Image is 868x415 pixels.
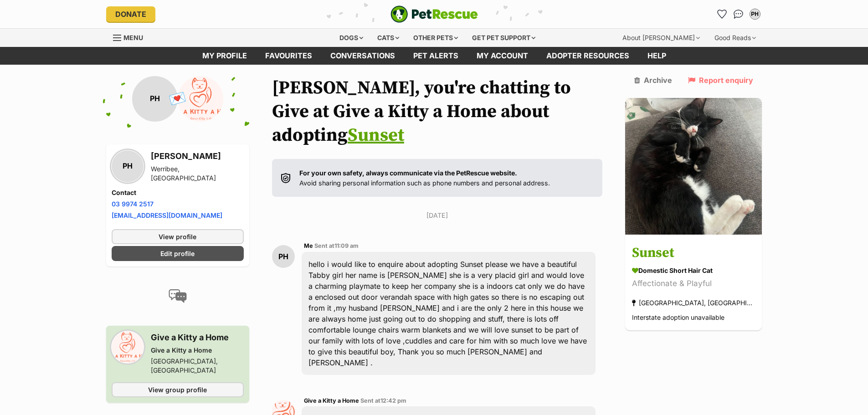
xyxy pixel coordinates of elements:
img: Give a Kitty a Home profile pic [112,331,144,363]
ul: Account quick links [715,7,762,21]
span: Me [304,242,313,249]
span: Edit profile [160,249,195,258]
span: 11:09 am [334,242,359,249]
a: Favourites [256,47,321,65]
div: Dogs [333,29,370,47]
div: PH [132,76,178,122]
span: Interstate adoption unavailable [632,313,724,321]
img: Give a Kitty a Home profile pic [178,76,223,122]
a: Report enquiry [688,76,753,84]
div: About [PERSON_NAME] [616,29,706,47]
a: Donate [106,6,155,22]
a: View profile [112,229,244,244]
a: Adopter resources [537,47,638,65]
a: [EMAIL_ADDRESS][DOMAIN_NAME] [112,211,222,219]
div: PH [112,150,144,182]
div: PH [750,10,760,19]
div: hello i would like to enquire about adopting Sunset please we have a beautiful Tabby girl her nam... [302,252,596,375]
p: Avoid sharing personal information such as phone numbers and personal address. [299,168,550,188]
a: Archive [634,76,672,84]
a: Pet alerts [404,47,467,65]
img: conversation-icon-4a6f8262b818ee0b60e3300018af0b2d0b884aa5de6e9bcb8d3d4eeb1a70a7c4.svg [169,289,187,303]
a: Conversations [731,7,746,21]
a: 03 9974 2517 [112,200,154,208]
a: Menu [113,29,149,45]
span: 💌 [167,89,188,108]
span: Sent at [314,242,359,249]
h1: [PERSON_NAME], you're chatting to Give at Give a Kitty a Home about adopting [272,76,603,147]
div: Get pet support [466,29,542,47]
span: Menu [123,34,143,41]
div: PH [272,245,295,268]
h3: Give a Kitty a Home [151,331,244,344]
div: Werribee, [GEOGRAPHIC_DATA] [151,164,244,183]
div: Cats [371,29,406,47]
a: My profile [193,47,256,65]
a: Help [638,47,675,65]
a: conversations [321,47,404,65]
h3: Sunset [632,243,755,263]
div: [GEOGRAPHIC_DATA], [GEOGRAPHIC_DATA] [151,357,244,375]
div: Affectionate & Playful [632,277,755,290]
div: Domestic Short Hair Cat [632,266,755,275]
a: Favourites [715,7,729,21]
button: My account [748,7,762,21]
span: Give a Kitty a Home [304,397,359,404]
span: View profile [159,232,196,241]
a: Edit profile [112,246,244,261]
img: chat-41dd97257d64d25036548639549fe6c8038ab92f7586957e7f3b1b290dea8141.svg [734,10,743,19]
a: Sunset [348,124,404,147]
span: Sent at [360,397,406,404]
div: [GEOGRAPHIC_DATA], [GEOGRAPHIC_DATA] [632,297,755,309]
h4: Contact [112,188,244,197]
a: My account [467,47,537,65]
div: Give a Kitty a Home [151,346,244,355]
span: View group profile [148,385,207,395]
img: logo-e224e6f780fb5917bec1dbf3a21bbac754714ae5b6737aabdf751b685950b380.svg [390,5,478,23]
strong: For your own safety, always communicate via the PetRescue website. [299,169,517,177]
a: Sunset Domestic Short Hair Cat Affectionate & Playful [GEOGRAPHIC_DATA], [GEOGRAPHIC_DATA] Inters... [625,236,762,330]
div: Good Reads [708,29,762,47]
a: View group profile [112,382,244,397]
img: Sunset [625,98,762,235]
a: PetRescue [390,5,478,23]
h3: [PERSON_NAME] [151,150,244,163]
span: 12:42 pm [380,397,406,404]
div: Other pets [407,29,464,47]
p: [DATE] [272,210,603,220]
